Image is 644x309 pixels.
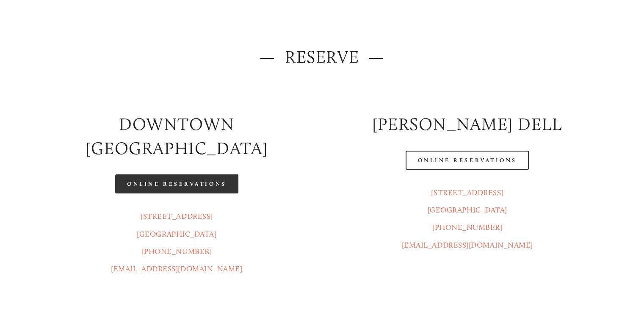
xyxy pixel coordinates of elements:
a: [EMAIL_ADDRESS][DOMAIN_NAME] [111,264,242,273]
a: [STREET_ADDRESS] [141,212,213,221]
a: Online Reservations [115,174,238,193]
a: [PHONE_NUMBER] [142,247,212,256]
h2: Downtown [GEOGRAPHIC_DATA] [39,112,315,160]
a: Online Reservations [406,151,528,170]
a: [GEOGRAPHIC_DATA] [428,205,507,215]
a: [EMAIL_ADDRESS][DOMAIN_NAME] [402,240,533,250]
a: [GEOGRAPHIC_DATA] [137,229,216,239]
h2: [PERSON_NAME] DELL [329,112,605,136]
a: [PHONE_NUMBER] [432,223,503,232]
a: [STREET_ADDRESS] [431,188,503,197]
